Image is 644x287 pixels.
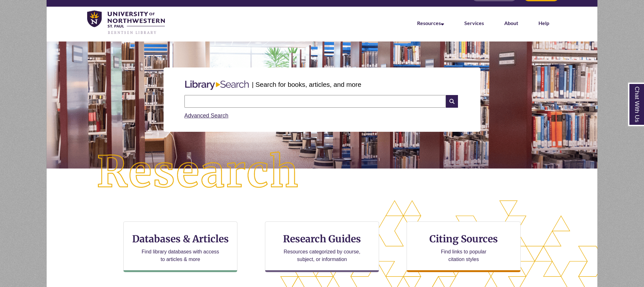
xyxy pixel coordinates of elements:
img: Libary Search [182,78,252,92]
a: Resources [417,20,444,26]
a: Advanced Search [184,112,229,119]
h3: Citing Sources [425,233,502,245]
h3: Research Guides [270,233,374,245]
a: Services [464,20,484,26]
p: Find links to popular citation styles [433,248,494,263]
a: Research Guides Resources categorized by course, subject, or information [265,221,379,272]
p: | Search for books, articles, and more [252,80,361,89]
img: Research [74,129,322,215]
h3: Databases & Articles [129,233,232,245]
i: Search [446,95,458,108]
a: Databases & Articles Find library databases with access to articles & more [123,221,237,272]
p: Resources categorized by course, subject, or information [281,248,364,263]
a: Help [538,20,549,26]
a: About [504,20,518,26]
a: Citing Sources Find links to popular citation styles [407,221,521,272]
p: Find library databases with access to articles & more [139,248,222,263]
img: UNWSP Library Logo [87,10,165,35]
